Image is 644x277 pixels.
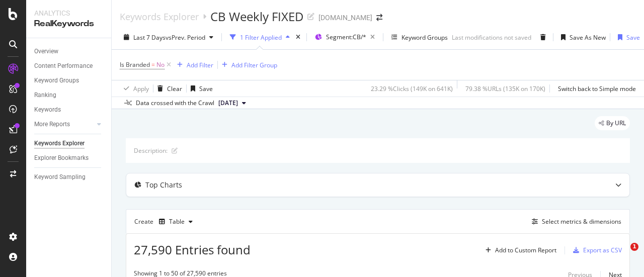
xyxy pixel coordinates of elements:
[226,29,294,45] button: 1 Filter Applied
[542,217,621,226] div: Select metrics & dimensions
[610,243,634,267] iframe: Intercom live chat
[34,172,104,182] a: Keyword Sampling
[166,33,205,42] span: vs Prev. Period
[231,61,277,69] div: Add Filter Group
[169,219,185,225] div: Table
[528,216,621,228] button: Select metrics & dimensions
[452,33,531,42] div: Last modifications not saved
[630,243,638,251] span: 1
[34,138,85,149] div: Keywords Explorer
[134,214,197,230] div: Create
[326,33,366,41] span: Segment: CB/*
[311,29,379,45] button: Segment:CB/*
[120,60,150,69] span: Is Branded
[34,90,104,101] a: Ranking
[34,138,104,149] a: Keywords Explorer
[465,84,545,93] div: 79.38 % URLs ( 135K on 170K )
[34,61,104,71] a: Content Performance
[133,33,166,42] span: Last 7 Days
[34,61,93,71] div: Content Performance
[34,8,103,18] div: Analytics
[210,8,303,25] div: CB Weekly FIXED
[595,116,630,130] div: legacy label
[214,97,250,109] button: [DATE]
[401,33,448,42] div: Keyword Groups
[557,29,606,45] button: Save As New
[34,46,104,57] a: Overview
[153,80,182,97] button: Clear
[34,75,104,86] a: Keyword Groups
[120,11,199,22] a: Keywords Explorer
[34,46,58,57] div: Overview
[167,84,182,93] div: Clear
[558,84,636,93] div: Switch back to Simple mode
[387,29,452,45] button: Keyword Groups
[34,90,56,101] div: Ranking
[187,80,213,97] button: Save
[136,99,214,108] div: Data crossed with the Crawl
[376,14,382,21] div: arrow-right-arrow-left
[173,59,213,71] button: Add Filter
[34,119,94,130] a: More Reports
[133,84,149,93] div: Apply
[570,33,606,42] div: Save As New
[218,59,277,71] button: Add Filter Group
[34,153,104,163] a: Explorer Bookmarks
[145,180,182,190] div: Top Charts
[606,120,626,126] span: By URL
[614,29,640,45] button: Save
[34,172,86,182] div: Keyword Sampling
[34,153,89,163] div: Explorer Bookmarks
[481,242,556,258] button: Add to Custom Report
[554,80,636,97] button: Switch back to Simple mode
[583,246,622,254] div: Export as CSV
[120,80,149,97] button: Apply
[626,33,640,42] div: Save
[495,247,556,253] div: Add to Custom Report
[294,32,302,42] div: times
[34,75,79,86] div: Keyword Groups
[151,60,155,69] span: =
[218,99,238,108] span: 2025 Sep. 9th
[199,84,213,93] div: Save
[34,105,104,115] a: Keywords
[34,105,61,115] div: Keywords
[134,241,251,258] span: 27,590 Entries found
[569,242,622,258] button: Export as CSV
[155,214,197,230] button: Table
[318,13,372,23] div: [DOMAIN_NAME]
[240,33,282,42] div: 1 Filter Applied
[187,61,213,69] div: Add Filter
[34,119,70,130] div: More Reports
[34,18,103,30] div: RealKeywords
[134,146,168,155] div: Description:
[156,58,165,72] span: No
[371,84,453,93] div: 23.29 % Clicks ( 149K on 641K )
[120,29,217,45] button: Last 7 DaysvsPrev. Period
